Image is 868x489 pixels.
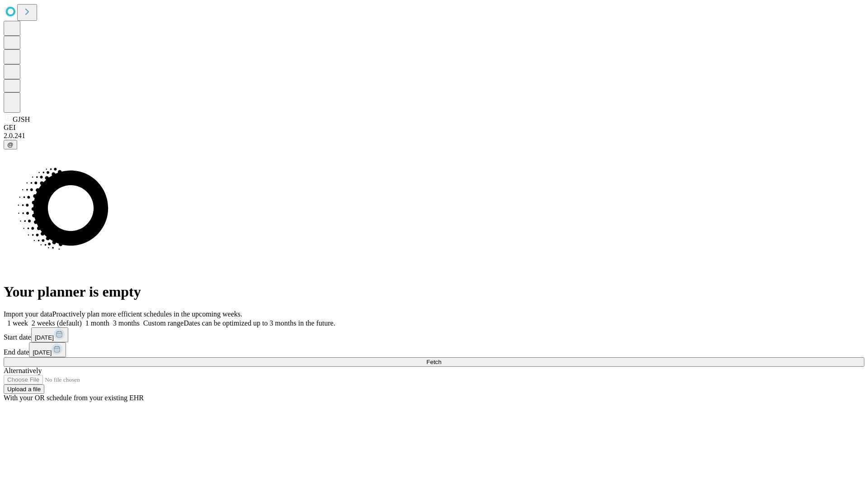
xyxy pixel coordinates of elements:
span: [DATE] [33,349,52,356]
span: Import your data [4,310,52,318]
span: 2 weeks (default) [32,319,82,327]
button: [DATE] [31,327,68,342]
span: GJSH [13,115,30,123]
span: Proactively plan more efficient schedules in the upcoming weeks. [52,310,242,318]
span: Fetch [426,359,441,365]
span: 1 month [85,319,109,327]
div: GEI [4,124,864,132]
button: Fetch [4,357,864,367]
span: [DATE] [35,334,54,341]
span: Dates can be optimized up to 3 months in the future. [184,319,335,327]
span: 1 week [7,319,28,327]
button: @ [4,140,17,149]
div: Start date [4,327,864,342]
span: @ [7,141,14,148]
div: End date [4,342,864,357]
span: Custom range [143,319,184,327]
h1: Your planner is empty [4,283,864,300]
span: With your OR schedule from your existing EHR [4,394,144,402]
span: 3 months [113,319,140,327]
button: Upload a file [4,384,44,394]
span: Alternatively [4,367,42,374]
button: [DATE] [29,342,66,357]
div: 2.0.241 [4,132,864,140]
